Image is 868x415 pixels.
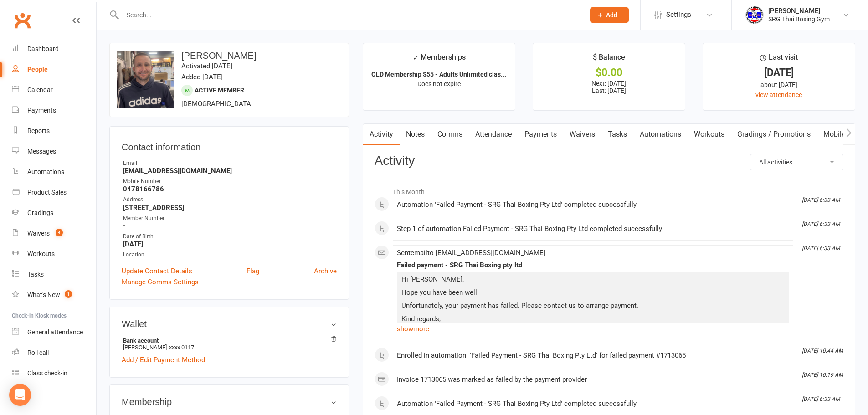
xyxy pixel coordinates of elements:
[123,214,337,223] div: Member Number
[802,197,840,203] i: [DATE] 6:33 AM
[371,71,506,78] strong: OLD Membership $55 - Adults Unlimited clas...
[400,124,431,145] a: Notes
[123,159,337,168] div: Email
[117,51,341,61] h3: [PERSON_NAME]
[122,319,337,329] h3: Wallet
[27,148,56,155] div: Messages
[123,167,337,175] strong: [EMAIL_ADDRESS][DOMAIN_NAME]
[27,369,67,377] div: Class check-in
[601,124,633,145] a: Tasks
[27,45,59,52] div: Dashboard
[12,59,96,80] a: People
[27,328,83,336] div: General attendance
[12,182,96,203] a: Product Sales
[27,86,53,93] div: Calendar
[399,287,787,300] p: Hope you have been well.
[27,271,44,278] div: Tasks
[181,62,232,70] time: Activated [DATE]
[399,313,787,327] p: Kind regards,
[817,124,866,145] a: Mobile App
[397,249,545,257] span: Sent email to [EMAIL_ADDRESS][DOMAIN_NAME]
[802,396,840,402] i: [DATE] 6:33 AM
[397,352,789,359] div: Enrolled in automation: 'Failed Payment - SRG Thai Boxing Pty Ltd' for failed payment #1713065
[469,124,518,145] a: Attendance
[802,245,840,251] i: [DATE] 6:33 AM
[12,80,96,100] a: Calendar
[123,232,337,241] div: Date of Birth
[666,5,691,25] span: Settings
[12,285,96,305] a: What's New1
[755,91,802,98] a: view attendance
[802,348,843,354] i: [DATE] 10:44 AM
[688,124,731,145] a: Workouts
[56,229,63,236] span: 4
[181,100,253,108] span: [DEMOGRAPHIC_DATA]
[397,376,789,384] div: Invoice 1713065 was marked as failed by the payment provider
[590,7,629,23] button: Add
[11,9,34,32] a: Clubworx
[27,230,50,237] div: Waivers
[120,9,578,21] input: Search...
[65,290,72,298] span: 1
[123,195,337,204] div: Address
[123,337,332,344] strong: Bank account
[399,274,787,287] p: Hi [PERSON_NAME],
[412,53,418,62] i: ✓
[123,240,337,248] strong: [DATE]
[122,397,337,407] h3: Membership
[802,372,843,378] i: [DATE] 10:19 AM
[27,66,48,73] div: People
[27,127,50,134] div: Reports
[12,223,96,244] a: Waivers 4
[247,266,259,277] a: Flag
[123,204,337,212] strong: [STREET_ADDRESS]
[12,244,96,264] a: Workouts
[27,189,67,196] div: Product Sales
[122,138,337,152] h3: Contact information
[27,291,60,298] div: What's New
[12,363,96,384] a: Class kiosk mode
[123,251,337,259] div: Location
[195,87,244,94] span: Active member
[633,124,688,145] a: Automations
[417,80,461,87] span: Does not expire
[541,80,677,94] p: Next: [DATE] Last: [DATE]
[606,11,617,19] span: Add
[518,124,563,145] a: Payments
[169,344,194,351] span: xxxx 0117
[593,51,625,68] div: $ Balance
[12,121,96,141] a: Reports
[117,51,174,108] img: image1719827460.png
[12,203,96,223] a: Gradings
[711,80,847,90] div: about [DATE]
[363,124,400,145] a: Activity
[397,400,789,408] div: Automation 'Failed Payment - SRG Thai Boxing Pty Ltd' completed successfully
[375,154,843,168] h3: Activity
[12,322,96,343] a: General attendance kiosk mode
[397,261,789,269] div: Failed payment - SRG Thai Boxing pty ltd
[397,225,789,233] div: Step 1 of automation Failed Payment - SRG Thai Boxing Pty Ltd completed successfully
[399,300,787,313] p: Unfortunately, your payment has failed. Please contact us to arrange payment.
[802,221,840,227] i: [DATE] 6:33 AM
[768,7,830,15] div: [PERSON_NAME]
[12,141,96,162] a: Messages
[123,222,337,230] strong: -
[27,349,49,356] div: Roll call
[122,266,192,277] a: Update Contact Details
[431,124,469,145] a: Comms
[123,177,337,186] div: Mobile Number
[181,73,223,81] time: Added [DATE]
[12,100,96,121] a: Payments
[12,343,96,363] a: Roll call
[375,182,843,197] li: This Month
[27,250,55,257] div: Workouts
[563,124,601,145] a: Waivers
[122,354,205,365] a: Add / Edit Payment Method
[12,39,96,59] a: Dashboard
[397,323,789,335] a: show more
[122,336,337,352] li: [PERSON_NAME]
[122,277,199,287] a: Manage Comms Settings
[27,107,56,114] div: Payments
[9,384,31,406] div: Open Intercom Messenger
[541,68,677,77] div: $0.00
